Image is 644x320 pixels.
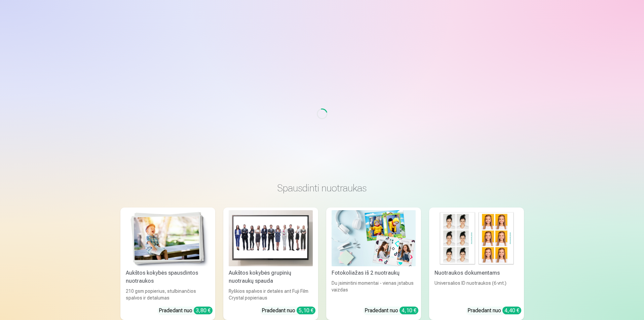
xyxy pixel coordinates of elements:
[229,210,313,266] img: Aukštos kokybės grupinių nuotraukų spauda
[159,307,213,315] div: Pradedant nuo
[332,210,416,266] img: Fotokoliažas iš 2 nuotraukų
[123,288,213,301] div: 210 gsm popierius, stulbinančios spalvos ir detalumas
[262,307,315,315] div: Pradedant nuo
[467,307,521,315] div: Pradedant nuo
[365,307,418,315] div: Pradedant nuo
[429,208,524,320] a: Nuotraukos dokumentamsNuotraukos dokumentamsUniversalios ID nuotraukos (6 vnt.)Pradedant nuo 4,40 €
[194,307,213,314] div: 3,80 €
[329,269,418,277] div: Fotokoliažas iš 2 nuotraukų
[326,208,421,320] a: Fotokoliažas iš 2 nuotraukųFotokoliažas iš 2 nuotraukųDu įsimintini momentai - vienas įstabus vai...
[432,280,521,301] div: Universalios ID nuotraukos (6 vnt.)
[329,280,418,301] div: Du įsimintini momentai - vienas įstabus vaizdas
[126,210,210,266] img: Aukštos kokybės spausdintos nuotraukos
[226,269,315,285] div: Aukštos kokybės grupinių nuotraukų spauda
[223,208,318,320] a: Aukštos kokybės grupinių nuotraukų spaudaAukštos kokybės grupinių nuotraukų spaudaRyškios spalvos...
[226,288,315,301] div: Ryškios spalvos ir detalės ant Fuji Film Crystal popieriaus
[126,182,519,194] h3: Spausdinti nuotraukas
[297,307,315,314] div: 5,10 €
[432,269,521,277] div: Nuotraukos dokumentams
[400,307,418,314] div: 4,10 €
[120,208,215,320] a: Aukštos kokybės spausdintos nuotraukos Aukštos kokybės spausdintos nuotraukos210 gsm popierius, s...
[434,210,519,266] img: Nuotraukos dokumentams
[502,307,521,314] div: 4,40 €
[123,269,213,285] div: Aukštos kokybės spausdintos nuotraukos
